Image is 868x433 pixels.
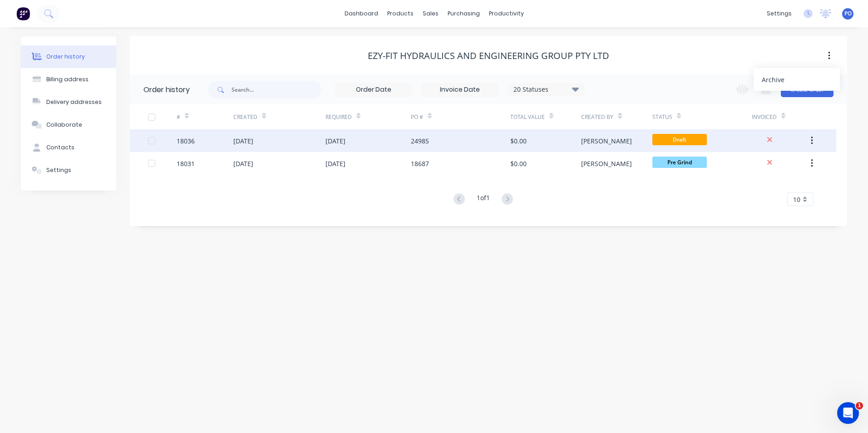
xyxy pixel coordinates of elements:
div: Created [233,113,257,121]
button: Collaborate [21,113,116,136]
div: 20 Statuses [508,84,584,94]
div: [DATE] [325,159,345,168]
span: 10 [793,195,800,204]
button: Billing address [21,68,116,91]
div: productivity [484,7,528,20]
div: Invoiced [752,113,777,121]
div: Required [325,113,352,121]
div: [DATE] [233,136,253,146]
button: Archive [754,70,840,89]
div: [PERSON_NAME] [581,136,632,146]
div: # [177,113,180,121]
div: 18036 [177,136,195,146]
img: Factory [16,7,30,20]
div: # [177,104,233,129]
div: Archive [762,73,832,86]
iframe: Intercom live chat [837,402,859,424]
div: Created [233,104,325,129]
input: Search... [232,81,321,99]
input: Order Date [335,83,412,97]
button: Settings [21,159,116,182]
span: Pre Grind [652,157,707,168]
div: Contacts [46,143,74,152]
a: dashboard [340,7,383,20]
div: Status [652,113,672,121]
button: Contacts [21,136,116,159]
div: Collaborate [46,121,82,129]
div: Total Value [510,104,581,129]
div: purchasing [443,7,484,20]
div: Invoiced [752,104,809,129]
input: Invoice Date [422,83,498,97]
div: Total Value [510,113,545,121]
div: 18031 [177,159,195,168]
div: Ezy-Fit Hydraulics and Engineering Group Pty Ltd [368,50,609,61]
span: 1 [856,402,863,409]
div: Created By [581,104,652,129]
div: PO # [411,104,510,129]
div: sales [418,7,443,20]
div: Order history [46,53,85,61]
div: [DATE] [325,136,345,146]
div: $0.00 [510,159,527,168]
button: Delivery addresses [21,91,116,113]
div: 24985 [411,136,429,146]
div: $0.00 [510,136,527,146]
div: [PERSON_NAME] [581,159,632,168]
div: Billing address [46,75,89,84]
div: PO # [411,113,423,121]
div: settings [762,7,796,20]
div: products [383,7,418,20]
div: Settings [46,166,71,174]
div: 1 of 1 [477,193,490,206]
div: Created By [581,113,613,121]
span: Draft [652,134,707,145]
div: Status [652,104,752,129]
div: Required [325,104,411,129]
span: PO [844,10,852,18]
button: Order history [21,45,116,68]
div: [DATE] [233,159,253,168]
div: Order history [143,84,190,95]
div: Delivery addresses [46,98,102,106]
div: 18687 [411,159,429,168]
